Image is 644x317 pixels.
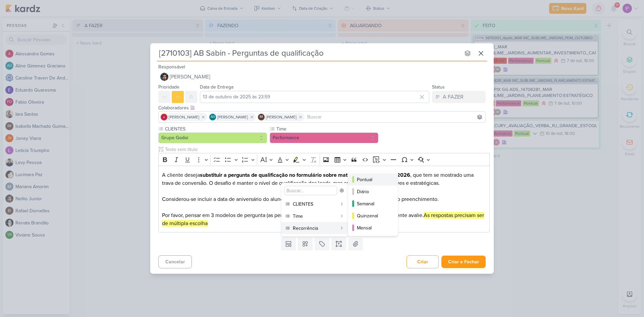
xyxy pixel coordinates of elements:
[357,224,390,231] div: Mensal
[293,225,337,232] div: Recorrência
[348,198,398,210] button: Semanal
[200,91,429,103] input: Select a date
[209,114,216,120] div: Aline Gimenez Graciano
[200,172,410,178] strong: substituir a pergunta de qualificação no formulário sobre matrícula para 2025 ou 2026
[158,104,486,111] div: Colaboradores
[266,114,297,120] span: [PERSON_NAME]
[348,173,398,186] button: Pontual
[162,195,486,203] p: Considerou-se incluir a data de aniversário do aluno, mas há receio de que isso também gere atrit...
[158,64,185,70] label: Responsável
[162,171,486,187] p: A cliente deseja , que tem se mostrado uma trava de conversão. O desafio é manter o nível de qual...
[432,91,486,103] button: A FAZER
[157,47,460,59] input: Kard Sem Título
[162,211,486,227] p: Por favor, pensar em 3 modelos de pergunta (as perguntas e quais seriam as respostas) para que a ...
[158,166,490,232] div: Editor editing area: main
[348,186,398,198] button: Diário
[160,73,168,81] img: Nelito Junior
[281,222,348,234] button: Recorrência
[276,125,378,133] label: Time
[158,84,179,90] label: Prioridade
[158,71,486,83] button: [PERSON_NAME]
[211,115,215,119] p: AG
[407,255,439,268] button: Criar
[158,153,490,166] div: Editor toolbar
[158,133,267,143] button: Grupo Godoi
[432,84,445,90] label: Status
[169,114,199,120] span: [PERSON_NAME]
[164,146,490,153] input: Texto sem título
[348,222,398,234] button: Mensal
[357,176,390,183] div: Pontual
[293,213,337,220] div: Time
[293,201,337,208] div: CLIENTES
[281,198,348,210] button: CLIENTES
[161,114,167,120] img: Alessandra Gomes
[200,84,233,90] label: Data de Entrega
[348,210,398,222] button: Quinzenal
[357,188,390,195] div: Diário
[170,73,210,81] span: [PERSON_NAME]
[270,133,378,143] button: Performance
[162,212,484,227] mark: As respostas precisam ser de múltipla escolha
[357,212,390,219] div: Quinzenal
[357,200,390,207] div: Semanal
[164,125,267,133] label: CLIENTES
[158,255,192,268] button: Cancelar
[260,115,263,119] p: IM
[441,256,486,268] button: Criar e Fechar
[281,210,348,222] button: Time
[443,93,464,101] div: A FAZER
[306,113,484,121] input: Buscar
[284,186,337,195] input: Buscar...
[217,114,248,120] span: [PERSON_NAME]
[258,114,265,120] div: Isabella Machado Guimarães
